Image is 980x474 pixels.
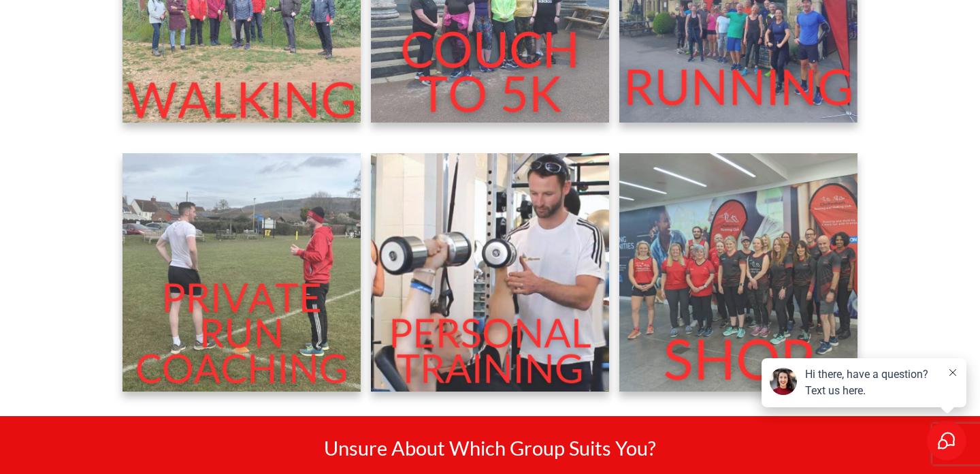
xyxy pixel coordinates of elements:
[371,153,609,392] img: Personal Training Cheltenham
[122,153,361,392] img: Private Running Coach Cheltenham
[619,153,857,392] img: Shop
